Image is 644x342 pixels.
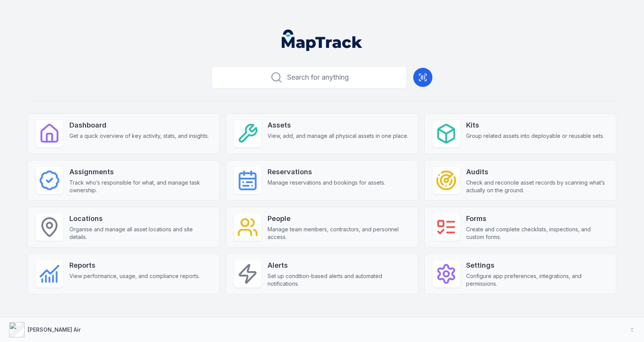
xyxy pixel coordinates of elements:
strong: Reservations [268,167,385,177]
span: Create and complete checklists, inspections, and custom forms. [466,226,608,241]
a: KitsGroup related assets into deployable or reusable sets. [424,113,616,154]
strong: [PERSON_NAME] Air [28,326,81,333]
strong: Dashboard [69,120,209,131]
span: Get a quick overview of key activity, stats, and insights. [69,132,209,140]
a: LocationsOrganise and manage all asset locations and site details. [28,207,220,247]
span: View performance, usage, and compliance reports. [69,272,200,280]
a: FormsCreate and complete checklists, inspections, and custom forms. [424,207,616,247]
a: SettingsConfigure app preferences, integrations, and permissions. [424,254,616,294]
a: ReservationsManage reservations and bookings for assets. [226,160,418,201]
a: AssetsView, add, and manage all physical assets in one place. [226,113,418,154]
span: Organise and manage all asset locations and site details. [69,226,212,241]
span: Search for anything [287,72,349,83]
strong: Alerts [268,260,410,271]
a: ReportsView performance, usage, and compliance reports. [28,254,220,294]
strong: People [268,213,410,224]
a: PeopleManage team members, contractors, and personnel access. [226,207,418,247]
strong: Settings [466,260,608,271]
span: Configure app preferences, integrations, and permissions. [466,272,608,288]
strong: Kits [466,120,604,131]
span: Manage team members, contractors, and personnel access. [268,226,410,241]
span: View, add, and manage all physical assets in one place. [268,132,408,140]
span: Group related assets into deployable or reusable sets. [466,132,604,140]
span: Track who’s responsible for what, and manage task ownership. [69,179,212,194]
a: AuditsCheck and reconcile asset records by scanning what’s actually on the ground. [424,160,616,201]
strong: Assignments [69,167,212,177]
a: AlertsSet up condition-based alerts and automated notifications. [226,254,418,294]
strong: Forms [466,213,608,224]
nav: Global [269,29,375,51]
a: AssignmentsTrack who’s responsible for what, and manage task ownership. [28,160,220,201]
button: Search for anything [212,66,407,88]
span: Check and reconcile asset records by scanning what’s actually on the ground. [466,179,608,194]
strong: Audits [466,167,608,177]
strong: Locations [69,213,212,224]
a: DashboardGet a quick overview of key activity, stats, and insights. [28,113,220,154]
span: Set up condition-based alerts and automated notifications. [268,272,410,288]
strong: Assets [268,120,408,131]
span: Manage reservations and bookings for assets. [268,179,385,187]
strong: Reports [69,260,200,271]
